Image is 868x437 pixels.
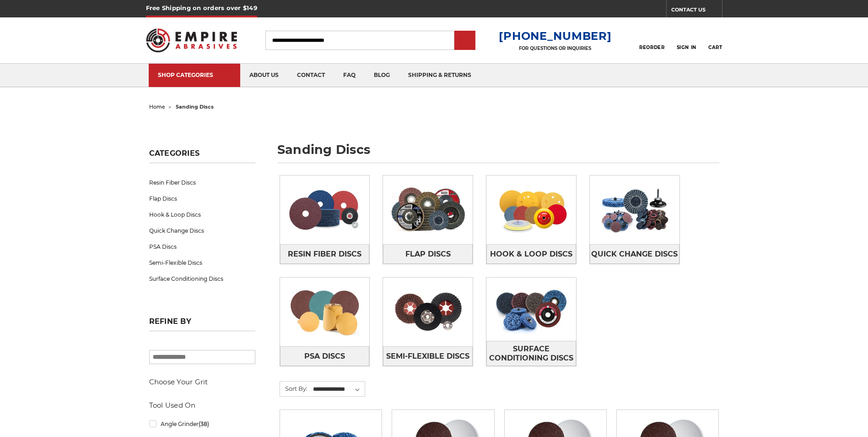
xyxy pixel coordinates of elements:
[486,178,576,241] img: Hook & Loop Discs
[639,44,664,50] span: Reorder
[486,244,576,264] a: Hook & Loop Discs
[304,349,345,364] span: PSA Discs
[334,64,365,87] a: faq
[312,382,365,396] select: Sort By:
[591,246,678,262] span: Quick Change Discs
[149,239,255,255] a: PSA Discs
[158,71,231,78] div: SHOP CATEGORIES
[288,64,334,87] a: contact
[386,349,469,364] span: Semi-Flexible Discs
[280,244,370,264] a: Resin Fiber Discs
[590,244,679,264] a: Quick Change Discs
[149,416,255,432] a: Angle Grinder(38)
[149,255,255,271] a: Semi-Flexible Discs
[176,104,214,110] span: sanding discs
[383,178,473,241] img: Flap Discs
[677,44,696,50] span: Sign In
[486,278,576,341] img: Surface Conditioning Discs
[149,64,240,87] a: SHOP CATEGORIES
[149,400,255,411] h5: Tool Used On
[149,223,255,239] a: Quick Change Discs
[708,30,722,50] a: Cart
[639,30,664,50] a: Reorder
[280,346,370,366] a: PSA Discs
[149,317,255,331] h5: Refine by
[149,149,255,163] h5: Categories
[199,421,209,427] span: (38)
[405,246,451,262] span: Flap Discs
[149,175,255,191] a: Resin Fiber Discs
[280,280,370,344] img: PSA Discs
[149,271,255,287] a: Surface Conditioning Discs
[456,32,474,50] input: Submit
[288,246,361,262] span: Resin Fiber Discs
[383,244,473,264] a: Flap Discs
[490,246,572,262] span: Hook & Loop Discs
[590,178,679,241] img: Quick Change Discs
[240,64,288,87] a: about us
[671,5,722,17] a: CONTACT US
[146,22,237,58] img: Empire Abrasives
[486,341,576,366] a: Surface Conditioning Discs
[708,44,722,50] span: Cart
[399,64,480,87] a: shipping & returns
[383,280,473,344] img: Semi-Flexible Discs
[487,341,576,366] span: Surface Conditioning Discs
[149,104,165,110] a: home
[499,29,611,43] a: [PHONE_NUMBER]
[280,178,370,241] img: Resin Fiber Discs
[280,382,307,395] label: Sort By:
[149,207,255,223] a: Hook & Loop Discs
[365,64,399,87] a: blog
[149,377,255,388] h5: Choose Your Grit
[383,346,473,366] a: Semi-Flexible Discs
[277,143,719,163] h1: sanding discs
[149,191,255,207] a: Flap Discs
[499,45,611,51] p: FOR QUESTIONS OR INQUIRIES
